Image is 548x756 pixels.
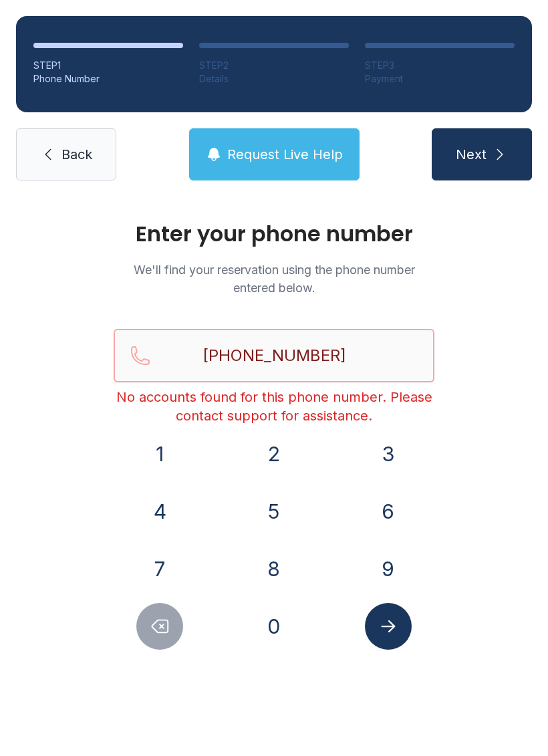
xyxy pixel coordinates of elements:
span: Next [456,145,487,164]
button: 4 [136,488,183,535]
div: STEP 2 [199,59,349,72]
button: 3 [365,430,412,477]
span: Back [61,145,92,164]
button: 5 [251,488,297,535]
h1: Enter your phone number [114,223,434,245]
button: 9 [365,545,412,592]
div: No accounts found for this phone number. Please contact support for assistance. [114,388,434,425]
button: 6 [365,488,412,535]
p: We'll find your reservation using the phone number entered below. [114,261,434,297]
div: STEP 1 [33,59,183,72]
button: Delete number [136,603,183,650]
button: 7 [136,545,183,592]
input: Reservation phone number [114,329,434,382]
button: Submit lookup form [365,603,412,650]
button: 8 [251,545,297,592]
div: Payment [365,72,515,86]
div: Details [199,72,349,86]
button: 0 [251,603,297,650]
span: Request Live Help [227,145,343,164]
button: 2 [251,430,297,477]
div: Phone Number [33,72,183,86]
div: STEP 3 [365,59,515,72]
button: 1 [136,430,183,477]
